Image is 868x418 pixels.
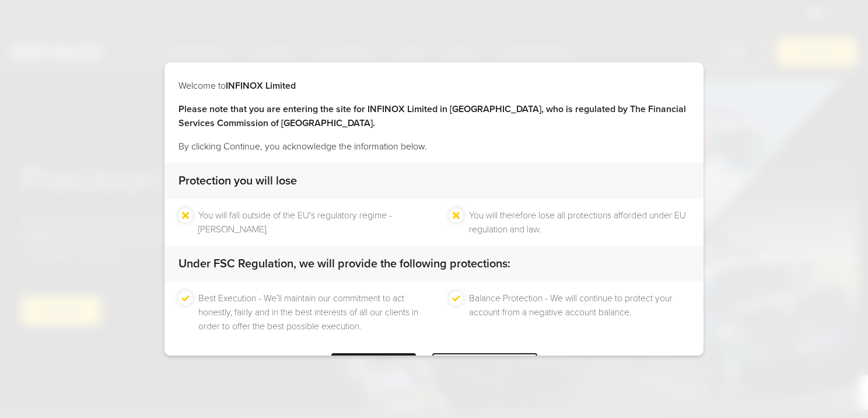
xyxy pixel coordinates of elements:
li: You will fall outside of the EU's regulatory regime - [PERSON_NAME]. [198,208,419,236]
p: Welcome to [178,79,689,93]
li: Best Execution - We’ll maintain our commitment to act honestly, fairly and in the best interests ... [198,291,419,333]
strong: INFINOX Limited [226,80,296,92]
li: You will therefore lose all protections afforded under EU regulation and law. [469,208,689,236]
div: LEAVE WEBSITE [432,353,537,382]
strong: Protection you will lose [178,174,297,188]
strong: Under FSC Regulation, we will provide the following protections: [178,257,510,271]
p: By clicking Continue, you acknowledge the information below. [178,140,689,154]
li: Balance Protection - We will continue to protect your account from a negative account balance. [469,291,689,333]
div: CONTINUE [331,353,416,382]
strong: Please note that you are entering the site for INFINOX Limited in [GEOGRAPHIC_DATA], who is regul... [178,103,686,129]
